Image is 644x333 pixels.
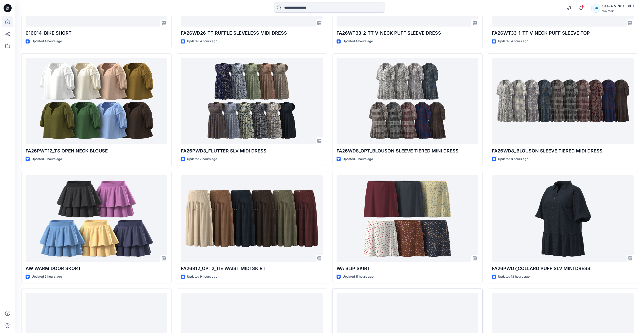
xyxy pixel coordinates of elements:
[26,265,167,272] p: AW WARM DOOR SKORT
[337,147,478,154] p: FA26WD8_OPT_BLOUSON SLEEVE TIERED MINI DRESS
[181,30,323,37] p: FA26WD26_TT RUFFLE SLEVELESS MIDI DRESS
[337,58,478,144] a: FA26WD8_OPT_BLOUSON SLEEVE TIERED MINI DRESS
[337,30,478,37] p: FA26WT33-2_TT V-NECK PUFF SLEEVE DRESS
[32,157,62,162] p: Updated 6 hours ago
[187,157,217,162] p: Updated 7 hours ago
[343,157,373,162] p: Updated 8 hours ago
[602,9,638,13] div: Walmart
[591,4,600,13] div: SA
[492,58,634,144] a: FA26WD8_BLOUSON SLEEVE TIERED MIDI DRESS
[187,274,217,279] p: Updated 9 hours ago
[26,175,167,262] a: AW WARM DOOR SKORT
[26,147,167,154] p: FA26PWT12_TS OPEN NECK BLOUSE
[343,274,373,279] p: Updated 11 hours ago
[32,39,62,44] p: Updated 4 hours ago
[32,274,62,279] p: Updated 9 hours ago
[498,157,528,162] p: Updated 8 hours ago
[26,30,167,37] p: 016014_BIKE SHORT
[181,147,323,154] p: FA26PWD3_FLUTTER SLV MIDI DRESS
[181,175,323,262] a: FA26B12_OPT2_TIE WAIST MIDI SKIRT
[492,175,634,262] a: FA26PWD7_COLLARD PUFF SLV MINI DRESS
[337,265,478,272] p: WA SLIP SKIRT
[498,39,528,44] p: Updated 4 hours ago
[181,58,323,144] a: FA26PWD3_FLUTTER SLV MIDI DRESS
[498,274,530,279] p: Updated 13 hours ago
[187,39,217,44] p: Updated 4 hours ago
[343,39,373,44] p: Updated 4 hours ago
[337,175,478,262] a: WA SLIP SKIRT
[602,3,638,9] div: Sae-A Virtual 3d Team
[181,265,323,272] p: FA26B12_OPT2_TIE WAIST MIDI SKIRT
[492,265,634,272] p: FA26PWD7_COLLARD PUFF SLV MINI DRESS
[492,30,634,37] p: FA26WT33-1_TT V-NECK PUFF SLEEVE TOP
[492,147,634,154] p: FA26WD8_BLOUSON SLEEVE TIERED MIDI DRESS
[26,58,167,144] a: FA26PWT12_TS OPEN NECK BLOUSE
